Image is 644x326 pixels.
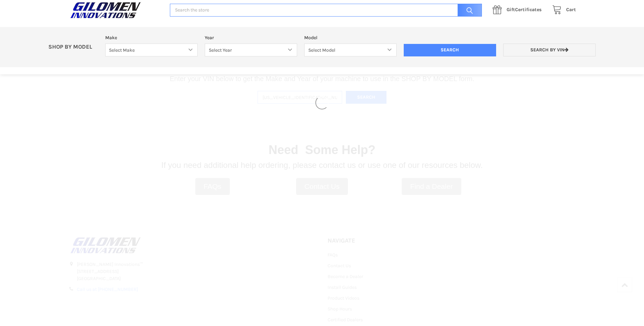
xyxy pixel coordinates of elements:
input: Search [404,44,496,57]
span: Certificates [507,7,541,12]
a: GILOMEN INNOVATIONS [68,2,163,19]
a: Cart [549,6,576,14]
label: Model [304,34,397,41]
label: Make [105,34,198,41]
img: GILOMEN INNOVATIONS [68,2,143,19]
span: Cart [566,7,576,12]
span: Gift [507,7,515,12]
input: Search the store [170,4,482,17]
a: Search by VIN [503,44,596,57]
input: Search [454,4,482,17]
label: Year [205,34,297,41]
p: SHOP BY MODEL [45,44,102,51]
a: GiftCertificates [489,6,549,14]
